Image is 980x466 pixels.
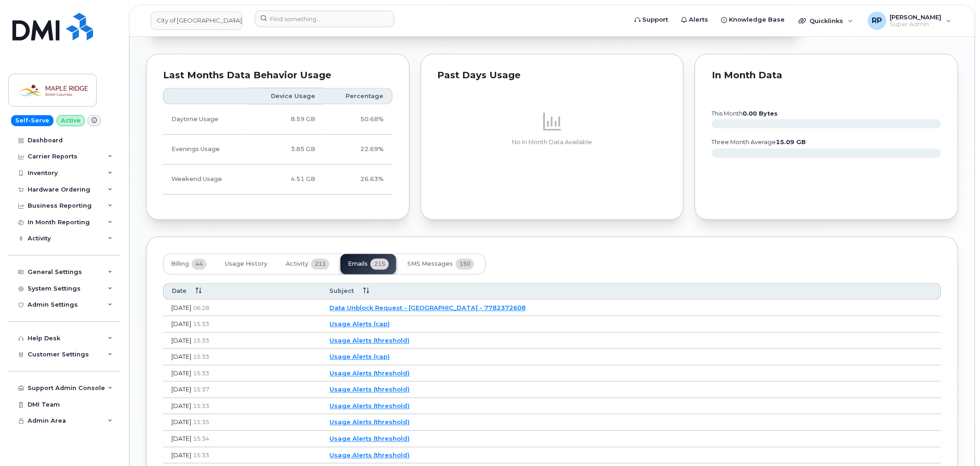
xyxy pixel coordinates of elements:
span: [DATE] [171,452,191,459]
span: [DATE] [171,402,191,410]
a: Alerts [675,11,715,29]
text: this month [711,110,778,117]
span: [DATE] [171,320,191,328]
span: [DATE] [171,353,191,361]
a: Usage Alerts (threshold) [330,419,410,426]
a: Data Unblock Request - [GEOGRAPHIC_DATA] - 7782372608 [330,304,526,312]
span: 15:33 [193,403,209,410]
div: Last Months Data Behavior Usage [163,71,393,80]
div: Ryan Partack [862,12,958,30]
td: Evenings Usage [163,135,247,165]
span: Super Admin [890,21,942,28]
span: Knowledge Base [729,15,785,24]
span: 15:34 [193,436,209,443]
span: 15:35 [193,419,209,426]
span: 06:28 [193,305,209,312]
tr: Weekdays from 6:00pm to 8:00am [163,135,393,165]
span: 15:33 [193,321,209,328]
span: [DATE] [171,370,191,377]
span: 15:33 [193,338,209,344]
span: [DATE] [171,337,191,344]
td: Weekend Usage [163,165,247,195]
span: Alerts [689,15,709,24]
span: 211 [311,259,329,270]
div: Past Days Usage [438,71,667,80]
text: three month average [711,139,806,146]
th: Percentage [323,88,392,105]
div: In Month Data [712,71,941,80]
span: [PERSON_NAME] [890,13,942,21]
td: 8.59 GB [247,105,323,134]
a: Usage Alerts (cap) [330,320,390,328]
a: Usage Alerts (threshold) [330,337,410,344]
a: Knowledge Base [715,11,792,29]
td: Daytime Usage [163,105,247,134]
span: [DATE] [171,419,191,426]
span: 150 [456,259,474,270]
span: 15:33 [193,370,209,377]
a: Usage Alerts (threshold) [330,386,410,393]
td: 50.68% [323,105,392,134]
th: Device Usage [247,88,323,105]
p: No In Month Data Available [438,138,667,146]
span: Quicklinks [810,17,844,24]
tr: Friday from 6:00pm to Monday 8:00am [163,165,393,195]
a: Usage Alerts (threshold) [330,452,410,459]
span: RP [872,15,882,26]
span: 44 [192,259,206,270]
span: 15:37 [193,386,209,393]
span: Date [172,287,187,296]
span: Support [643,15,669,24]
span: [DATE] [171,435,191,443]
td: 3.85 GB [247,135,323,165]
input: Find something... [255,11,394,27]
td: 26.63% [323,165,392,195]
tspan: 15.09 GB [776,139,806,146]
a: Support [628,11,675,29]
td: 22.69% [323,135,392,165]
a: Usage Alerts (threshold) [330,402,410,410]
span: 15:33 [193,354,209,361]
a: Usage Alerts (threshold) [330,435,410,443]
span: Subject [330,287,354,296]
span: SMS Messages [407,261,453,268]
span: Usage History [225,261,267,268]
div: Quicklinks [792,12,860,30]
span: [DATE] [171,386,191,393]
span: Billing [171,261,189,268]
a: Usage Alerts (threshold) [330,370,410,377]
a: City of Maple Ridge [151,12,243,30]
span: Activity [286,261,308,268]
a: Usage Alerts (cap) [330,353,390,361]
span: 15:33 [193,452,209,459]
tspan: 0.00 Bytes [743,110,778,117]
span: [DATE] [171,304,191,312]
td: 4.51 GB [247,165,323,195]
